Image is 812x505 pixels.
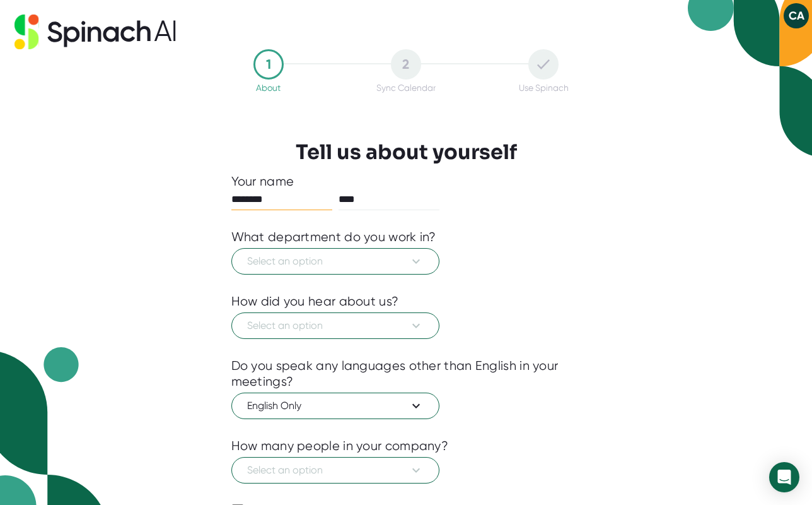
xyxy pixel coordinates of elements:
span: Select an option [247,463,424,478]
span: Select an option [247,254,424,269]
button: English Only [231,393,439,419]
button: CA [784,3,809,28]
div: Sync Calendar [376,83,436,93]
div: Your name [231,174,581,189]
div: How did you hear about us? [231,294,399,309]
div: How many people in your company? [231,438,449,454]
button: Select an option [231,248,439,275]
div: 1 [253,49,284,80]
div: 2 [391,49,421,80]
span: Select an option [247,318,424,333]
div: Do you speak any languages other than English in your meetings? [231,358,581,389]
h3: Tell us about yourself [296,140,517,164]
button: Select an option [231,312,439,339]
button: Select an option [231,457,439,484]
div: What department do you work in? [231,229,436,245]
span: English Only [247,398,424,413]
div: Use Spinach [519,83,569,93]
div: About [256,83,281,93]
div: Open Intercom Messenger [769,462,799,492]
